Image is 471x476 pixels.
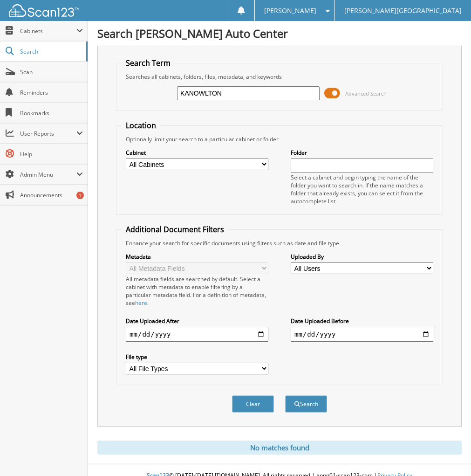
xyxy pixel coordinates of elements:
[121,135,438,143] div: Optionally limit your search to a particular cabinet or folder
[264,8,316,14] span: [PERSON_NAME]
[345,90,387,97] span: Advanced Search
[291,173,433,205] div: Select a cabinet and begin typing the name of the folder you want to search in. If the name match...
[121,239,438,247] div: Enhance your search for specific documents using filters such as date and file type.
[126,353,268,361] label: File type
[232,395,274,413] button: Clear
[344,8,462,14] span: [PERSON_NAME][GEOGRAPHIC_DATA]
[20,109,83,117] span: Bookmarks
[97,26,462,41] h1: Search [PERSON_NAME] Auto Center
[126,327,268,342] input: start
[20,130,76,138] span: User Reports
[20,68,83,76] span: Scan
[20,48,82,55] span: Search
[121,58,175,68] legend: Search Term
[291,253,433,261] label: Uploaded By
[121,120,161,131] legend: Location
[285,395,327,413] button: Search
[135,299,147,307] a: here
[121,73,438,81] div: Searches all cabinets, folders, files, metadata, and keywords
[126,149,268,157] label: Cabinet
[20,150,83,158] span: Help
[20,191,83,199] span: Announcements
[97,441,462,455] div: No matches found
[121,224,229,235] legend: Additional Document Filters
[126,317,268,325] label: Date Uploaded After
[20,27,76,35] span: Cabinets
[76,192,84,199] div: 1
[9,4,79,17] img: scan123-logo-white.svg
[126,275,268,307] div: All metadata fields are searched by default. Select a cabinet with metadata to enable filtering b...
[20,171,76,179] span: Admin Menu
[291,317,433,325] label: Date Uploaded Before
[291,327,433,342] input: end
[291,149,433,157] label: Folder
[126,253,268,261] label: Metadata
[20,89,83,97] span: Reminders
